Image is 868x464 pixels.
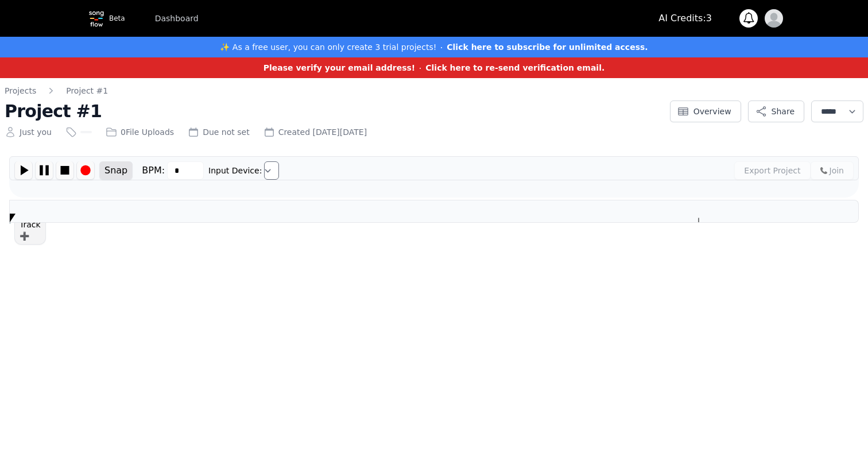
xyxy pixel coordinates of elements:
[263,63,416,72] strong: Please verify your email address!
[85,7,108,30] img: Topline
[425,63,604,72] strong: Click here to re-send verification email.
[77,161,94,179] img: record-BSW3YWYX.svg
[36,161,53,179] img: pause-7FOZAIPN.svg
[220,42,436,52] strong: ✨ As a free user, you can only create 3 trial projects!
[20,126,52,138] p: Just you
[220,40,648,54] button: ✨ As a free user, you can only create 3 trial projects!Click here to subscribe for unlimited access.
[142,164,165,177] label: BPM:
[208,165,262,176] label: Input Device:
[748,100,804,122] button: Share
[15,161,32,179] img: play-HN6QGP6F.svg
[5,101,663,122] h2: Project #1
[203,126,250,138] p: Due not set
[670,100,741,122] button: Overview
[5,85,36,96] a: Projects
[811,161,854,180] button: Join
[148,8,206,29] a: Dashboard
[56,161,73,179] img: stop-IIWY7GUR.svg
[658,11,712,25] p: AI Credits: 3
[447,42,648,52] strong: Click here to subscribe for unlimited access.
[106,126,174,138] div: 0 File Uploads
[734,161,810,180] button: Export Project
[670,109,741,119] a: Overview
[66,85,108,96] a: Project #1
[5,85,663,96] nav: Breadcrumb
[263,61,605,75] button: Please verify your email address!Click here to re-send verification email.
[14,205,46,245] div: Add Track ➕
[278,126,367,138] p: Created [DATE][DATE]
[99,161,133,180] button: Snap
[109,14,125,23] p: Beta
[820,167,827,174] img: phone-UTJ6M45A.svg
